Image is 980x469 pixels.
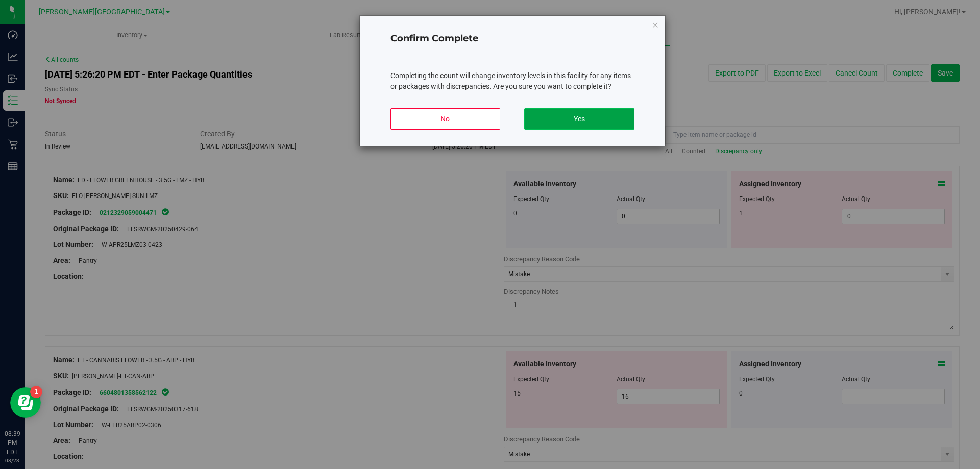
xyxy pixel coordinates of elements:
button: No [390,108,500,130]
button: Yes [524,108,634,130]
h4: Confirm Complete [390,32,634,45]
iframe: Resource center unread badge [30,386,42,398]
iframe: Resource center [10,387,41,418]
span: Completing the count will change inventory levels in this facility for any items or packages with... [390,71,631,90]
